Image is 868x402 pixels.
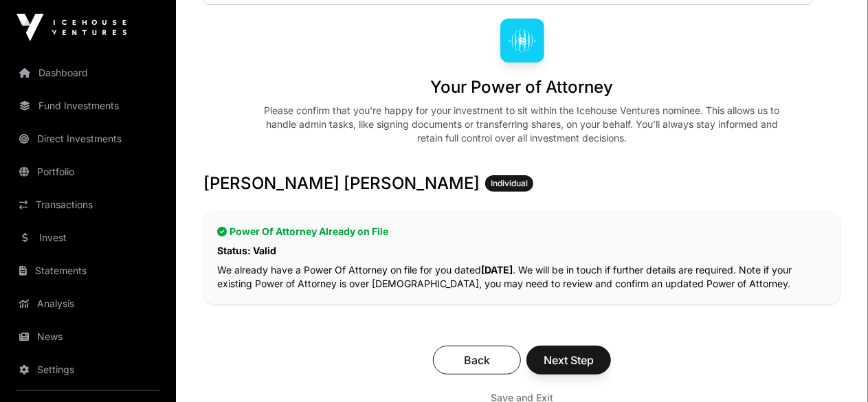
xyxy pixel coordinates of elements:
img: Wellumio [500,19,544,63]
button: Next Step [526,346,611,375]
a: Invest [11,223,165,253]
a: Transactions [11,190,165,220]
div: Please confirm that you're happy for your investment to sit within the Icehouse Ventures nominee.... [258,104,786,145]
iframe: Chat Widget [799,336,868,402]
button: Back [433,346,521,375]
span: Individual [491,178,528,189]
h3: [PERSON_NAME] [PERSON_NAME] [203,172,841,194]
h1: Your Power of Attorney [431,76,614,98]
a: News [11,322,165,352]
a: Statements [11,256,165,286]
a: Dashboard [11,58,165,88]
a: Portfolio [11,157,165,187]
strong: [DATE] [481,264,513,276]
a: Direct Investments [11,124,165,154]
h2: Power Of Attorney Already on File [217,225,827,238]
a: Fund Investments [11,91,165,121]
span: Next Step [544,352,594,368]
span: Back [450,352,504,368]
p: Status: Valid [217,244,827,258]
img: Icehouse Ventures Logo [16,14,126,41]
p: We already have a Power Of Attorney on file for you dated . We will be in touch if further detail... [217,263,827,291]
a: Settings [11,355,165,385]
a: Analysis [11,289,165,319]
